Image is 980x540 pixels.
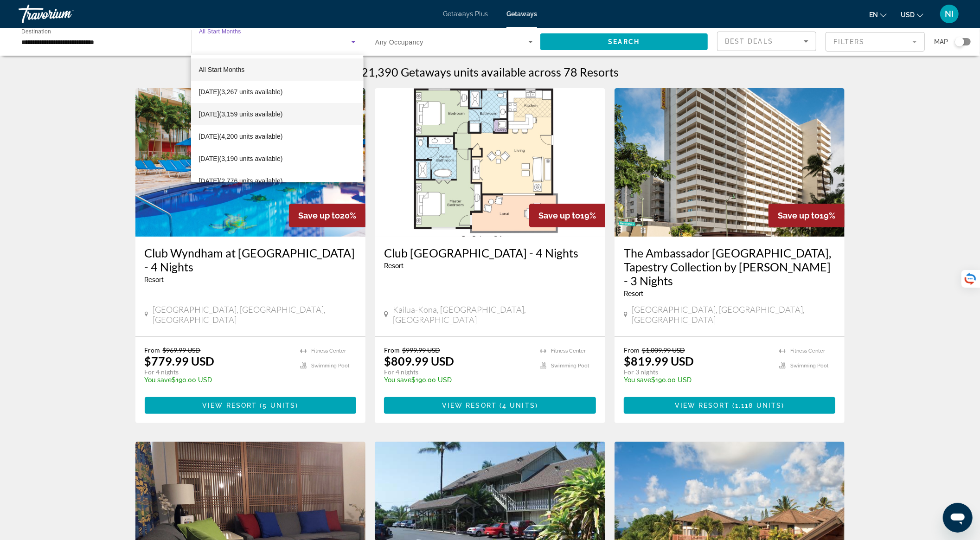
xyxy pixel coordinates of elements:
[199,131,282,142] span: [DATE] (4,200 units available)
[199,86,282,97] span: [DATE] (3,267 units available)
[943,503,973,533] iframe: Кнопка для запуску вікна повідомлень
[199,66,244,73] span: All Start Months
[199,175,282,186] span: [DATE] (2,776 units available)
[199,153,282,164] span: [DATE] (3,190 units available)
[199,109,282,120] span: [DATE] (3,159 units available)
